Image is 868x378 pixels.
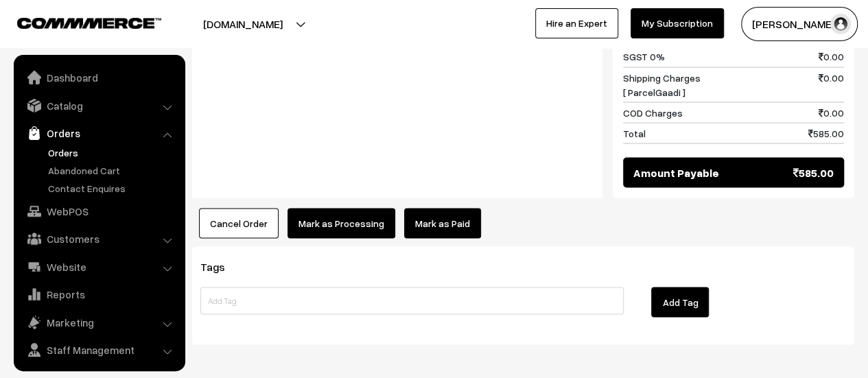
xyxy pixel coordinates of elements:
[623,126,646,140] span: Total
[819,105,844,119] span: 0.00
[200,259,242,273] span: Tags
[535,8,618,38] a: Hire an Expert
[633,164,719,180] span: Amount Payable
[623,105,683,119] span: COD Charges
[45,163,180,178] a: Abandoned Cart
[793,164,834,180] span: 585.00
[623,70,701,99] span: Shipping Charges [ ParcelGaadi ]
[17,282,180,307] a: Reports
[404,208,481,238] a: Mark as Paid
[623,49,665,64] span: SGST 0%
[17,18,161,28] img: COMMMERCE
[17,338,180,362] a: Staff Management
[17,93,180,118] a: Catalog
[17,226,180,251] a: Customers
[17,310,180,335] a: Marketing
[17,65,180,90] a: Dashboard
[199,208,279,238] button: Cancel Order
[830,14,851,34] img: user
[819,70,844,99] span: 0.00
[17,255,180,279] a: Website
[631,8,724,38] a: My Subscription
[651,287,709,317] button: Add Tag
[741,7,858,41] button: [PERSON_NAME]
[17,199,180,224] a: WebPOS
[17,121,180,145] a: Orders
[45,181,180,196] a: Contact Enquires
[155,7,331,41] button: [DOMAIN_NAME]
[288,208,395,238] button: Mark as Processing
[45,145,180,160] a: Orders
[808,126,844,140] span: 585.00
[200,287,624,314] input: Add Tag
[819,49,844,64] span: 0.00
[17,14,137,30] a: COMMMERCE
